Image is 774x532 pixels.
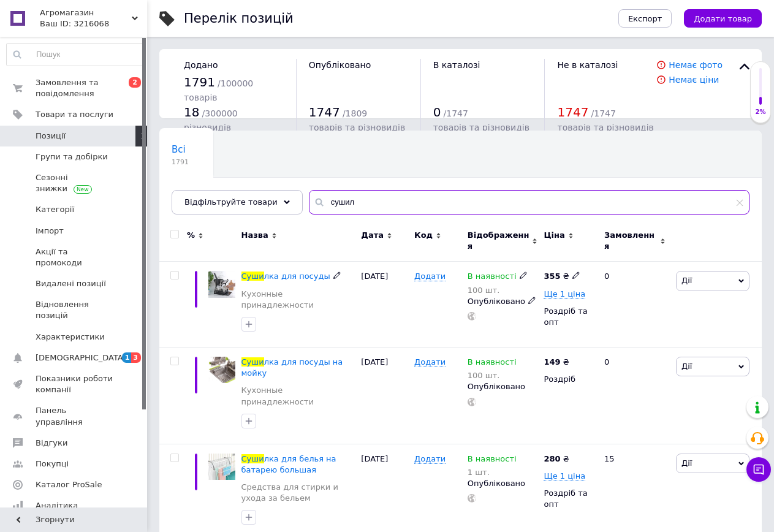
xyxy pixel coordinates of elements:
span: Категорії [36,204,74,215]
a: Кухонные принадлежности [241,385,355,407]
button: Чат з покупцем [746,457,771,482]
a: Кухонные принадлежности [241,289,355,311]
div: [DATE] [358,347,411,444]
a: Сушилка для посуды [241,272,330,281]
span: товарів та різновидів [309,123,405,132]
span: Експорт [628,14,662,23]
b: 280 [544,454,560,463]
span: 3 [131,352,141,363]
span: Показники роботи компанії [36,373,113,395]
span: Ще 1 ціна [544,289,585,299]
span: Замовлення [604,230,657,252]
span: Дата [361,230,384,241]
span: лка для белья на батарею большая [241,454,336,474]
span: Всі [172,144,186,155]
span: Аналітика [36,500,78,511]
span: Дії [681,458,692,468]
span: Додати [414,272,446,281]
img: Сушилка для белья на батарею большая [208,454,235,481]
span: Агромагазин [40,7,132,18]
span: Панель управління [36,405,113,427]
span: Імпорт [36,226,64,237]
span: Сезонні знижки [36,172,113,194]
span: товарів та різновидів [557,123,653,132]
span: Відновлення позицій [36,299,113,321]
span: Додати [414,357,446,367]
span: лка для посуды [264,272,330,281]
a: Средства для стирки и ухода за бельем [241,482,355,504]
div: 2% [751,108,770,116]
img: Сушилка для посуды [208,271,235,298]
span: Назва [241,230,268,241]
span: Додати [414,454,446,464]
span: Опубліковано [309,60,371,70]
span: Додано [184,60,218,70]
div: 100 шт. [468,286,528,295]
span: Товари та послуги [36,109,113,120]
span: Не в каталозі [557,60,618,70]
a: Немає фото [669,60,723,70]
a: Немає ціни [669,75,719,85]
div: Роздріб та опт [544,306,594,328]
button: Додати товар [684,9,762,28]
div: Ваш ID: 3216068 [40,18,147,29]
span: В каталозі [433,60,480,70]
span: Видалені позиції [36,278,106,289]
span: Відгуки [36,438,67,449]
span: 0 [433,105,441,120]
div: Роздріб [544,374,594,385]
span: 1791 [172,158,189,167]
span: Характеристики [36,332,105,343]
span: Суши [241,357,264,367]
div: Опубліковано [468,381,538,392]
span: / 1747 [591,108,616,118]
div: 0 [597,262,673,348]
span: / 1809 [343,108,367,118]
span: 1747 [557,105,588,120]
span: Групи та добірки [36,151,108,162]
img: Сушилка для посуды на мойку [208,357,235,384]
b: 355 [544,272,560,281]
span: Дії [681,276,692,285]
input: Пошук по назві позиції, артикулу і пошуковим запитам [309,190,749,215]
span: / 1747 [444,108,468,118]
span: Відфільтруйте товари [184,197,278,207]
span: 18 [184,105,199,120]
a: Сушилка для посуды на мойку [241,357,343,378]
input: Пошук [7,44,144,66]
span: Суши [241,454,264,463]
span: / 100000 товарів [184,78,253,102]
div: ₴ [544,271,580,282]
span: Ціна [544,230,564,241]
span: Покупці [36,458,69,469]
div: Опубліковано [468,478,538,489]
span: В наявності [468,272,517,284]
span: лка для посуды на мойку [241,357,343,378]
span: 1791 [184,75,215,89]
span: Дії [681,362,692,371]
div: [DATE] [358,262,411,348]
span: Код [414,230,433,241]
div: 0 [597,347,673,444]
span: Замовлення та повідомлення [36,77,113,99]
span: Додати товар [694,14,752,23]
span: Ще 1 ціна [544,471,585,481]
a: Сушилка для белья на батарею большая [241,454,336,474]
div: Опубліковано [468,296,538,307]
span: Позиції [36,131,66,142]
span: 1 [122,352,132,363]
span: Акції та промокоди [36,246,113,268]
span: В наявності [468,454,517,467]
span: 2 [129,77,141,88]
span: / 300000 різновидів [184,108,238,132]
span: Відображення [468,230,529,252]
span: В наявності [468,357,517,370]
div: 1 шт. [468,468,517,477]
span: [DEMOGRAPHIC_DATA] [36,352,126,363]
div: Роздріб та опт [544,488,594,510]
div: ₴ [544,454,569,465]
b: 149 [544,357,560,367]
span: 1747 [309,105,340,120]
button: Експорт [618,9,672,28]
span: Каталог ProSale [36,479,102,490]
